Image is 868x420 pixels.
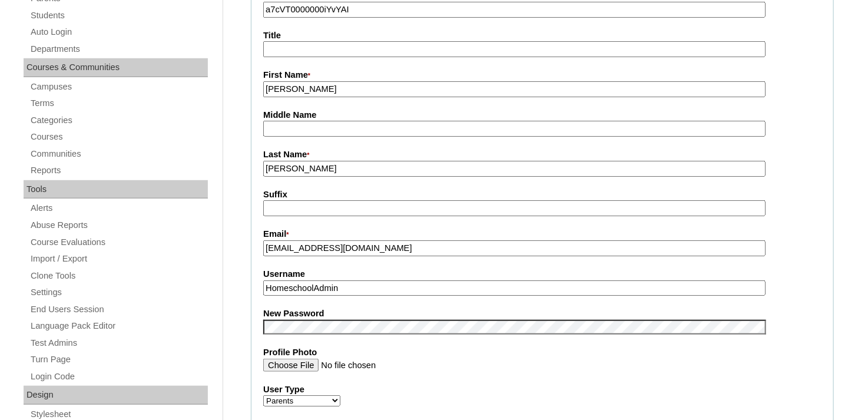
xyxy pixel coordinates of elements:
a: Students [29,8,208,23]
a: Courses [29,130,208,144]
label: Email [263,228,821,241]
div: Courses & Communities [24,58,208,77]
div: Tools [24,180,208,199]
label: Suffix [263,188,821,201]
a: Departments [29,42,208,57]
label: User Type [263,383,821,396]
div: Design [24,386,208,405]
label: First Name [263,69,821,82]
a: Alerts [29,201,208,216]
a: Test Admins [29,336,208,350]
a: Auto Login [29,25,208,39]
a: Terms [29,96,208,111]
a: Turn Page [29,352,208,367]
a: Import / Export [29,252,208,266]
a: Language Pack Editor [29,319,208,333]
a: Login Code [29,369,208,384]
label: Middle Name [263,109,821,121]
a: Reports [29,163,208,178]
a: Clone Tools [29,269,208,283]
a: Course Evaluations [29,235,208,250]
a: Settings [29,285,208,300]
label: Profile Photo [263,346,821,359]
label: Last Name [263,148,821,161]
a: Campuses [29,80,208,94]
a: Communities [29,147,208,161]
a: Abuse Reports [29,218,208,233]
a: Categories [29,113,208,128]
a: End Users Session [29,302,208,317]
label: New Password [263,307,821,320]
label: Title [263,29,821,42]
label: Username [263,268,821,280]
